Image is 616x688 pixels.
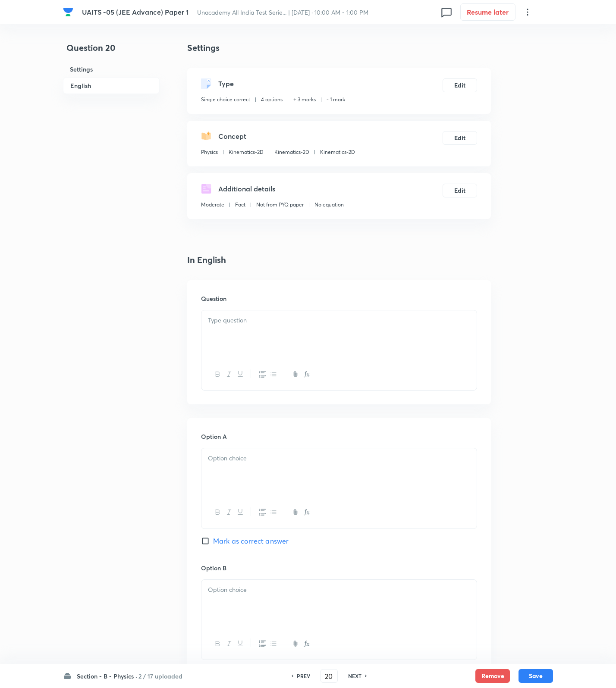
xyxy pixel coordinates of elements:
h6: Option B [201,563,477,572]
p: 4 options [261,96,283,103]
h6: Option A [201,432,477,441]
img: Company Logo [63,7,73,17]
a: Company Logo [63,7,75,17]
h6: Question [201,294,477,303]
button: Edit [443,78,477,92]
p: Moderate [201,201,224,209]
button: Remove [475,669,510,683]
img: questionConcept.svg [201,131,211,141]
span: Mark as correct answer [213,536,289,546]
button: Save [519,669,553,683]
p: Kinematics-2D [274,148,309,156]
h6: English [63,77,160,94]
h4: In English [187,253,491,266]
button: Edit [443,184,477,197]
h6: PREV [297,672,310,680]
h5: Additional details [218,184,275,194]
span: UAITS -05 (JEE Advance) Paper 1 [82,7,189,16]
h4: Question 20 [63,41,160,61]
p: - 1 mark [327,96,345,103]
p: Not from PYQ paper [256,201,304,209]
h6: Settings [63,61,160,77]
p: No equation [314,201,344,209]
h4: Settings [187,41,491,54]
p: Single choice correct [201,96,250,103]
h6: 2 / 17 uploaded [138,672,182,681]
span: Unacademy All India Test Serie... | [DATE] · 10:00 AM - 1:00 PM [197,8,368,16]
p: Fact [235,201,245,209]
h6: Section - B - Physics · [77,672,137,681]
p: Physics [201,148,218,156]
p: Kinematics-2D [320,148,355,156]
p: + 3 marks [293,96,316,103]
h5: Type [218,78,234,89]
h5: Concept [218,131,246,141]
img: questionType.svg [201,78,211,89]
img: questionDetails.svg [201,184,211,194]
button: Edit [443,131,477,145]
button: Resume later [460,3,515,21]
h6: NEXT [348,672,361,680]
p: Kinematics-2D [229,148,264,156]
